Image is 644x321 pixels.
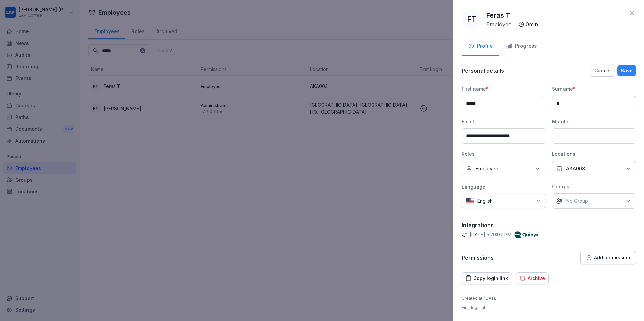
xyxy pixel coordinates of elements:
[552,150,636,157] div: Locations
[470,231,512,238] p: [DATE] 5:20:07 PM
[617,65,636,76] button: Save
[462,305,489,311] p: First login at :
[514,231,539,238] img: quinyx.png
[462,38,499,56] button: Profile
[475,165,498,172] p: Employee
[526,20,538,28] p: 0 min
[486,20,512,28] p: Employee
[462,254,494,261] p: Permissions
[466,198,474,204] img: us.svg
[566,165,585,172] p: AKA003
[520,275,545,282] div: Archive
[462,85,545,92] div: First name
[506,42,537,50] div: Progress
[566,198,588,204] p: No Group
[552,85,636,92] div: Surname
[486,20,538,28] div: ·
[462,150,545,157] div: Roles
[499,38,543,56] button: Progress
[465,275,508,282] div: Copy login link
[462,222,636,229] p: Integrations
[462,194,545,208] div: English
[486,10,511,20] p: Feras T
[594,255,630,260] p: Add permission
[594,67,611,74] div: Cancel
[462,118,545,125] div: Email
[462,183,545,190] div: Language
[591,65,614,77] button: Cancel
[516,272,549,284] button: Archive
[580,251,636,264] button: Add permission
[552,183,636,190] div: Groups
[462,67,504,74] p: Personal details
[552,118,636,125] div: Mobile
[621,67,633,74] div: Save
[487,305,489,310] span: –
[462,295,498,301] p: Created at : [DATE]
[468,42,493,50] div: Profile
[462,9,482,29] div: FT
[462,272,512,284] button: Copy login link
